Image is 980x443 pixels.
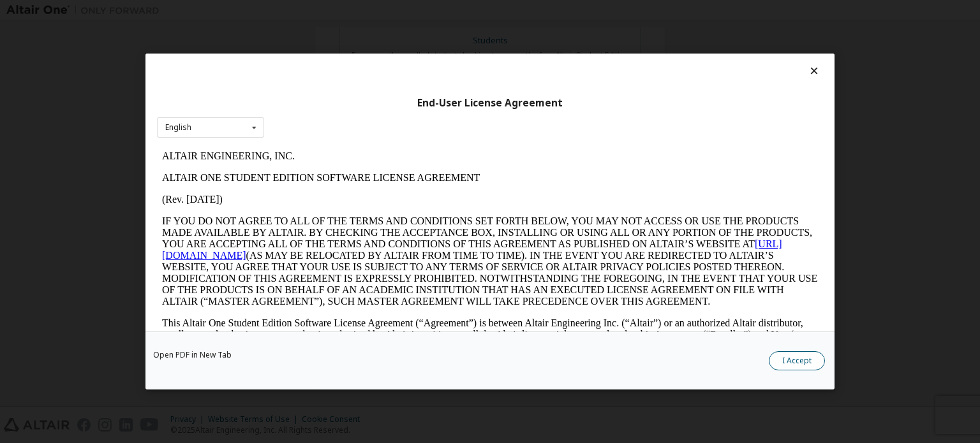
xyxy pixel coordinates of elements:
[5,48,661,60] p: (Rev. [DATE])
[157,97,823,110] div: End-User License Agreement
[5,93,625,115] a: [URL][DOMAIN_NAME]
[5,5,661,17] p: ALTAIR ENGINEERING, INC.
[5,27,661,38] p: ALTAIR ONE STUDENT EDITION SOFTWARE LICENSE AGREEMENT
[5,70,661,162] p: IF YOU DO NOT AGREE TO ALL OF THE TERMS AND CONDITIONS SET FORTH BELOW, YOU MAY NOT ACCESS OR USE...
[769,351,825,370] button: I Accept
[153,351,232,359] a: Open PDF in New Tab
[5,172,661,218] p: This Altair One Student Edition Software License Agreement (“Agreement”) is between Altair Engine...
[165,124,191,131] div: English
